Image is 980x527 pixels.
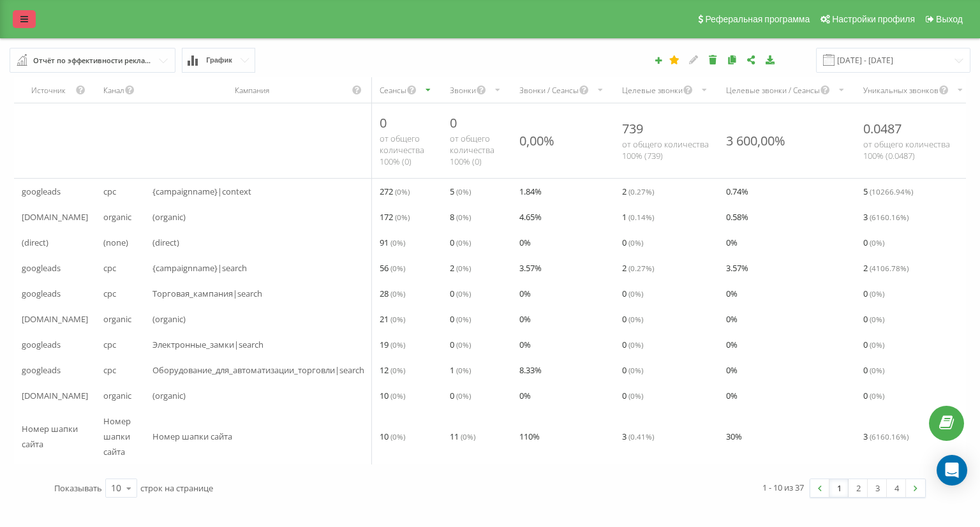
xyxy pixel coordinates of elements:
span: ( 0 %) [628,237,643,248]
span: 0 % [726,388,738,403]
span: ( 0 %) [390,288,405,299]
span: Настройки профиля [832,14,915,24]
span: ( 0 %) [628,365,643,375]
span: googleads [22,260,61,276]
span: Номер шапки сайта [22,421,88,452]
span: ( 0.14 %) [628,212,654,222]
span: organic [103,209,131,225]
span: organic [103,388,131,403]
span: 0 [450,388,471,403]
span: ( 0 %) [461,431,475,442]
span: 172 [380,209,410,225]
span: строк на странице [140,482,213,494]
span: (organic) [152,311,186,327]
span: [DOMAIN_NAME] [22,388,88,403]
span: 3.57 % [519,260,542,276]
i: Поделиться настройками отчета [746,55,757,64]
span: Реферальная программа [705,14,810,24]
i: Создать отчет [654,56,663,64]
span: ( 4106.78 %) [870,263,909,273]
span: {campaignname}|context [152,184,251,199]
div: Уникальных звонков [863,85,939,96]
i: Редактировать отчет [688,55,699,64]
span: от общего количества 100% ( 739 ) [622,138,709,161]
span: 0 % [519,235,531,250]
span: [DOMAIN_NAME] [22,311,88,327]
i: Удалить отчет [708,55,718,64]
div: Звонки / Сеансы [519,85,579,96]
span: 0 [450,337,471,352]
span: 0 [622,362,643,378]
span: ( 0 %) [870,365,884,375]
span: 11 [450,429,475,444]
span: ( 0 %) [390,237,405,248]
span: ( 0 %) [870,288,884,299]
span: 3 [863,429,909,444]
span: 21 [380,311,405,327]
span: ( 0 %) [395,186,410,197]
div: Отчёт по эффективности рекламных кампаний [33,54,153,68]
div: 10 [111,482,121,494]
a: 4 [887,479,906,497]
span: ( 0.27 %) [628,263,654,273]
span: (direct) [152,235,179,250]
span: ( 0 %) [456,263,471,273]
span: 110 % [519,429,540,444]
span: 0 % [726,286,738,301]
span: 0 [622,311,643,327]
span: ( 0 %) [395,212,410,222]
span: 0 [863,388,884,403]
span: 12 [380,362,405,378]
span: ( 0 %) [870,314,884,324]
span: от общего количества 100% ( 0 ) [450,133,494,167]
span: cpc [103,184,116,199]
span: cpc [103,286,116,301]
span: googleads [22,184,61,199]
span: ( 0 %) [390,365,405,375]
span: Электронные_замки|search [152,337,264,352]
span: 272 [380,184,410,199]
span: Выход [936,14,963,24]
span: ( 0 %) [456,339,471,350]
span: ( 0 %) [456,237,471,248]
span: 0 [380,114,387,131]
span: 0 % [519,337,531,352]
span: 739 [622,120,643,137]
span: googleads [22,337,61,352]
span: 0 [622,235,643,250]
span: 0 [450,286,471,301]
span: 2 [622,260,654,276]
span: ( 0 %) [390,431,405,442]
span: ( 6160.16 %) [870,431,909,442]
span: 0 [450,235,471,250]
span: 1 [450,362,471,378]
span: 19 [380,337,405,352]
button: График [182,48,255,73]
span: 0 % [726,337,738,352]
span: от общего количества 100% ( 0.0487 ) [863,138,950,161]
span: cpc [103,260,116,276]
span: 0 [863,311,884,327]
span: 30 % [726,429,742,444]
span: 0 % [726,311,738,327]
span: 8.33 % [519,362,542,378]
span: 0 % [726,235,738,250]
div: Целевые звонки / Сеансы [726,85,820,96]
a: 3 [868,479,887,497]
div: Звонки [450,85,476,96]
span: ( 0 %) [456,212,471,222]
span: 0 [622,388,643,403]
span: 3 [863,209,909,225]
span: ( 0 %) [390,390,405,401]
span: 0.58 % [726,209,748,225]
span: cpc [103,337,116,352]
span: Номер шапки сайта [103,413,137,459]
span: 2 [450,260,471,276]
a: 2 [849,479,868,497]
span: (none) [103,235,128,250]
span: 0 [450,114,457,131]
div: Источник [22,85,75,96]
span: 0 [863,235,884,250]
span: Номер шапки сайта [152,429,232,444]
span: 0 [622,286,643,301]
